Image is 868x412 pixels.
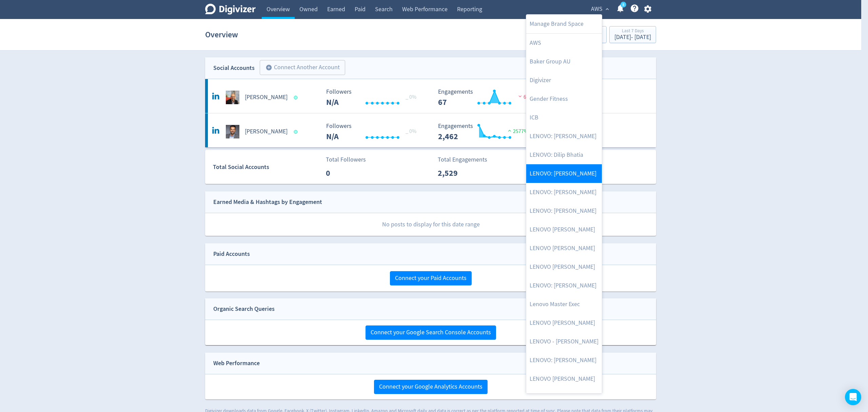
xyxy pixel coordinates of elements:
div: Open Intercom Messenger [845,389,861,405]
a: LENOVO: [PERSON_NAME] [526,388,602,407]
a: ICB [526,108,602,127]
a: Baker Group AU [526,52,602,71]
a: Digivizer [526,71,602,90]
a: LENOVO: [PERSON_NAME] [526,276,602,295]
a: LENOVO: Dilip Bhatia [526,146,602,164]
a: LENOVO: [PERSON_NAME] [526,164,602,183]
a: LENOVO [PERSON_NAME] [526,258,602,276]
a: LENOVO: [PERSON_NAME] [526,183,602,202]
a: LENOVO [PERSON_NAME] [526,239,602,258]
a: LENOVO - [PERSON_NAME] [526,332,602,351]
a: LENOVO: [PERSON_NAME] [526,202,602,220]
a: AWS [526,34,602,52]
a: Lenovo Master Exec [526,295,602,314]
a: LENOVO: [PERSON_NAME] [526,127,602,146]
a: Gender Fitness [526,90,602,108]
a: LENOVO [PERSON_NAME] [526,220,602,239]
a: LENOVO [PERSON_NAME] [526,314,602,332]
a: LENOVO: [PERSON_NAME] [526,351,602,370]
a: Manage Brand Space [526,15,602,33]
a: LENOVO [PERSON_NAME] [526,370,602,388]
